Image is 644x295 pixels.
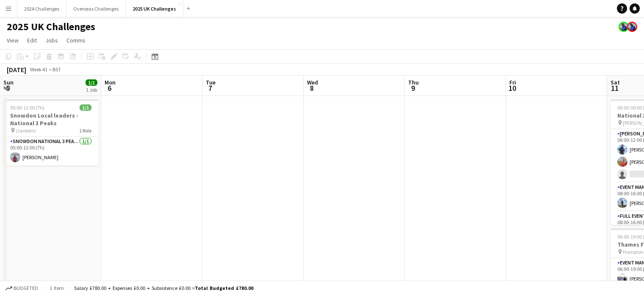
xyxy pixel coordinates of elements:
span: Llanberis [16,127,36,134]
div: Salary £780.00 + Expenses £0.00 + Subsistence £0.00 = [74,285,253,291]
span: Sat [611,79,620,86]
span: 7 [205,83,216,93]
app-card-role: Snowdon National 3 Peaks Walking Leader1/105:00-12:00 (7h)[PERSON_NAME] [3,137,98,166]
button: 2025 UK Challenges [126,0,183,17]
span: 1/1 [80,104,91,111]
app-job-card: 05:00-12:00 (7h)1/1Snowdon Local leaders - National 3 Peaks Llanberis1 RoleSnowdon National 3 Pea... [3,99,98,166]
span: 1 item [47,285,67,291]
app-user-avatar: Andy Baker [619,22,629,32]
span: Tue [206,79,216,86]
span: Budgeted [14,285,38,291]
div: [DATE] [7,65,26,74]
span: Comms [66,37,86,44]
button: Budgeted [4,284,39,293]
span: 9 [407,83,419,93]
span: Total Budgeted £780.00 [195,285,253,291]
span: 11 [609,83,620,93]
span: Edit [27,37,37,44]
app-user-avatar: Andy Baker [627,22,637,32]
span: 6 [103,83,116,93]
a: Edit [24,35,40,46]
span: Fri [509,79,516,86]
button: Overseas Challenges [66,0,126,17]
h1: 2025 UK Challenges [7,20,95,33]
button: 2024 Challenges [17,0,66,17]
h3: Snowdon Local leaders - National 3 Peaks [3,112,98,127]
span: Thu [408,79,419,86]
span: 1 Role [79,127,91,134]
span: 1/1 [86,79,97,86]
span: Mon [105,79,116,86]
span: View [7,37,19,44]
span: Week 41 [28,66,49,73]
div: 1 Job [86,87,97,93]
span: Jobs [45,37,58,44]
span: Wed [307,79,318,86]
a: View [3,35,22,46]
a: Jobs [42,35,61,46]
span: 5 [2,83,14,93]
div: BST [53,66,61,73]
span: 8 [306,83,318,93]
span: Sun [3,79,14,86]
span: 10 [508,83,516,93]
span: 05:00-12:00 (7h) [10,104,44,111]
a: Comms [63,35,89,46]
